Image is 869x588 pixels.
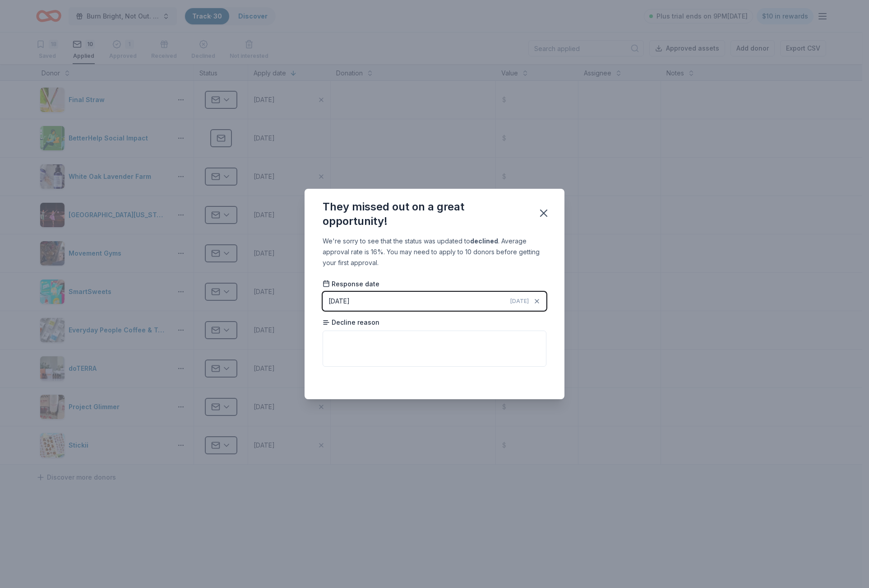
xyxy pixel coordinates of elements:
[323,280,379,289] span: Response date
[323,200,527,229] div: They missed out on a great opportunity!
[510,298,529,305] span: [DATE]
[470,237,498,245] b: declined
[323,236,546,268] div: We're sorry to see that the status was updated to . Average approval rate is 16%. You may need to...
[323,318,379,327] span: Decline reason
[323,292,546,311] button: [DATE][DATE]
[328,296,350,307] div: [DATE]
